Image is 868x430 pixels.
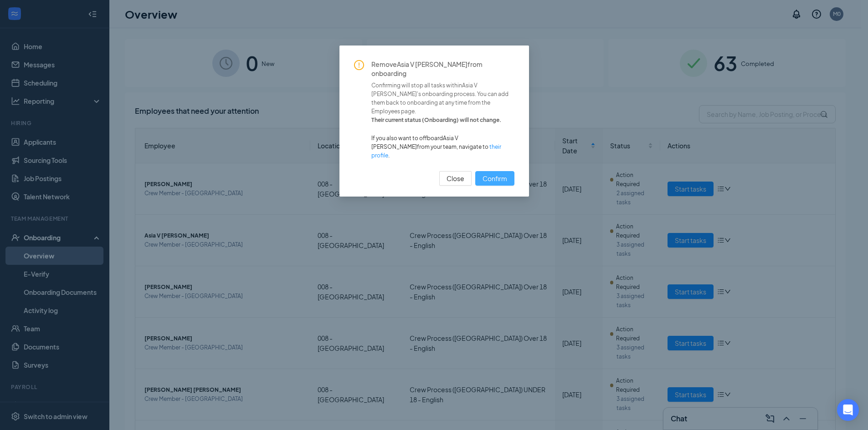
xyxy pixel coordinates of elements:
[837,399,859,421] div: Open Intercom Messenger
[475,171,514,186] button: Confirm
[439,171,472,186] button: Close
[371,81,514,116] span: Confirming will stop all tasks within Asia V [PERSON_NAME] 's onboarding process. You can add the...
[447,173,464,183] span: Close
[371,60,514,78] span: Remove Asia V [PERSON_NAME] from onboarding
[371,116,514,125] span: Their current status ( Onboarding ) will not change.
[483,173,507,183] span: Confirm
[371,134,514,160] span: If you also want to offboard Asia V [PERSON_NAME] from your team, navigate to .
[354,60,364,70] span: exclamation-circle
